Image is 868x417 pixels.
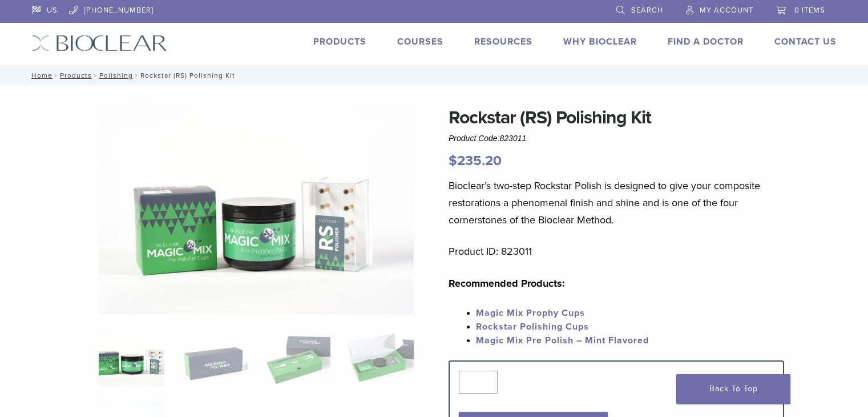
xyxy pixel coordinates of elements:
span: My Account [700,6,753,15]
a: Rockstar Polishing Cups [476,321,589,332]
a: Magic Mix Prophy Cups [476,307,585,319]
img: Bioclear [32,35,167,51]
a: Back To Top [676,374,790,404]
p: Bioclear’s two-step Rockstar Polish is designed to give your composite restorations a phenomenal ... [449,177,784,228]
h1: Rockstar (RS) Polishing Kit [449,104,784,131]
span: / [53,73,60,78]
a: Magic Mix Pre Polish – Mint Flavored [476,335,649,346]
img: DSC_6582-copy-324x324.jpg [99,329,164,386]
p: Product ID: 823011 [449,243,784,260]
a: Courses [397,36,443,47]
a: Find A Doctor [668,36,744,47]
a: Products [313,36,366,47]
img: DSC_6582 copy [99,104,414,315]
a: Home [28,71,53,79]
a: Polishing [99,71,133,79]
strong: Recommended Products: [449,277,565,290]
span: 823011 [500,134,527,143]
span: $ [449,153,457,169]
bdi: 235.20 [449,153,502,169]
img: Rockstar (RS) Polishing Kit - Image 4 [348,329,413,386]
span: Search [631,6,663,15]
span: Product Code: [449,134,526,143]
a: Resources [474,36,532,47]
img: Rockstar (RS) Polishing Kit - Image 2 [181,329,247,386]
a: Contact Us [774,36,837,47]
span: / [92,73,99,78]
img: Rockstar (RS) Polishing Kit - Image 3 [265,329,330,386]
nav: Rockstar (RS) Polishing Kit [23,65,845,86]
a: Products [60,71,92,79]
span: / [133,73,140,78]
span: 0 items [794,6,825,15]
a: Why Bioclear [563,36,637,47]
